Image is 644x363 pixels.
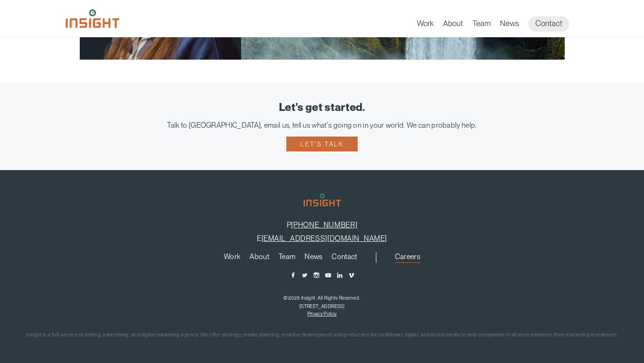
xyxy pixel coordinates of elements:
[66,9,119,28] img: Insight Marketing Design
[417,19,434,32] a: Work
[305,311,339,316] nav: copyright navigation menu
[291,220,357,229] a: [PHONE_NUMBER]
[14,294,630,310] p: ©2025 Insight. All Rights Reserved. [STREET_ADDRESS]
[14,121,630,130] div: Talk to [GEOGRAPHIC_DATA], email us, tell us what's going on in your world. We can probably help.
[249,253,269,263] a: About
[304,193,341,206] img: Insight Marketing Design
[14,220,630,229] p: P
[443,19,463,32] a: About
[305,253,322,263] a: News
[417,16,579,32] nav: primary navigation menu
[286,137,357,151] a: Let's talk
[14,102,630,114] div: Let's get started.
[224,253,240,263] a: Work
[332,253,357,263] a: Contact
[348,272,355,279] a: Vimeo
[313,272,320,279] a: Instagram
[325,272,332,279] a: YouTube
[472,19,491,32] a: Team
[290,272,297,279] a: Facebook
[336,272,343,279] a: LinkedIn
[500,19,519,32] a: News
[390,252,425,263] nav: secondary navigation menu
[528,16,569,32] a: Contact
[219,252,376,263] nav: primary navigation menu
[307,311,337,316] a: Privacy Policy
[14,234,630,243] p: E
[301,272,308,279] a: Twitter
[395,253,420,263] a: Careers
[14,330,630,340] p: Insight is a full-service branding, advertising, and digital marketing agency. We offer strategy,...
[278,253,295,263] a: Team
[262,234,387,243] a: [EMAIL_ADDRESS][DOMAIN_NAME]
